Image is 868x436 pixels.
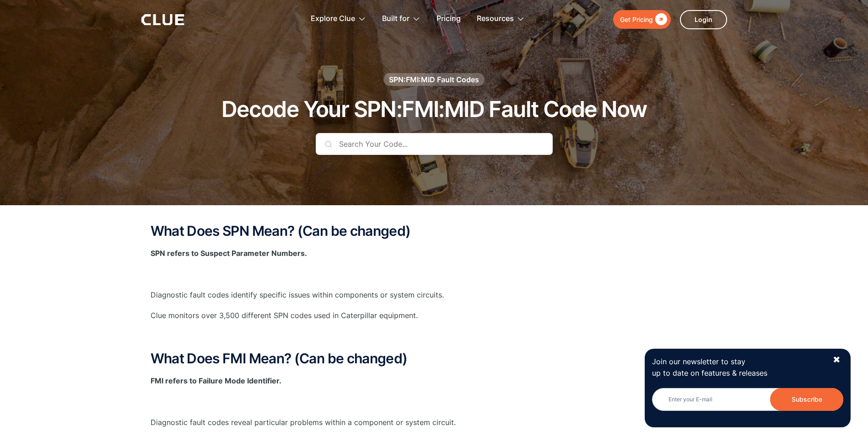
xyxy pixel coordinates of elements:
p: ‍ [151,396,718,407]
a: Pricing [437,5,461,33]
a: Login [680,10,727,29]
div: Explore Clue [311,5,366,33]
p: Clue monitors over 3,500 different SPN codes used in Caterpillar equipment. [151,310,718,321]
div: ✖ [833,354,841,366]
div: Resources [477,5,514,33]
h2: What Does SPN Mean? (Can be changed) [151,223,718,239]
p: Join our newsletter to stay up to date on features & releases [652,356,824,379]
h1: Decode Your SPN:FMI:MID Fault Code Now [221,97,647,122]
div: Built for [382,5,410,33]
strong: SPN refers to Suspect Parameter Numbers. [151,249,307,258]
div: SPN:FMI:MID Fault Codes [389,74,479,85]
input: Search Your Code... [316,133,553,155]
p: ‍ [151,268,718,280]
form: Newsletter [652,388,843,420]
input: Subscribe [770,388,843,411]
div: Get Pricing [620,14,653,25]
h2: What Does FMI Mean? (Can be changed) [151,351,718,366]
input: Enter your E-mail [652,388,843,411]
a: Get Pricing [613,10,671,29]
strong: FMI refers to Failure Mode Identifier. [151,376,281,385]
p: ‍ [151,330,718,342]
div: Built for [382,5,421,33]
div: Resources [477,5,525,33]
p: Diagnostic fault codes identify specific issues within components or system circuits. [151,289,718,301]
div:  [653,14,667,25]
div: Explore Clue [311,5,355,33]
p: Diagnostic fault codes reveal particular problems within a component or system circuit. [151,417,718,428]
